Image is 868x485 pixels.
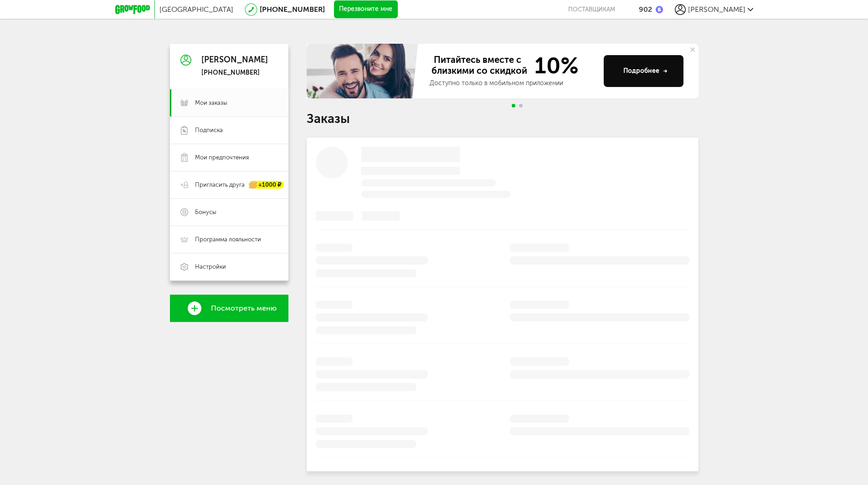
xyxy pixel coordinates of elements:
[195,181,245,189] span: Пригласить друга
[334,0,398,19] button: Перезвоните мне
[512,104,515,107] span: Go to slide 1
[170,253,288,281] a: Настройки
[639,5,652,14] div: 902
[430,54,529,77] span: Питайтесь вместе с близкими со скидкой
[170,171,288,199] a: Пригласить друга +1000 ₽
[195,263,226,271] span: Настройки
[249,181,284,189] div: +1000 ₽
[195,99,227,107] span: Мои заказы
[170,144,288,171] a: Мои предпочтения
[195,153,249,162] span: Мои предпочтения
[170,89,288,117] a: Мои заказы
[201,69,268,77] div: [PHONE_NUMBER]
[688,5,745,14] span: [PERSON_NAME]
[307,113,699,125] h1: Заказы
[170,117,288,144] a: Подписка
[211,304,277,312] span: Посмотреть меню
[604,55,683,87] button: Подробнее
[519,104,523,107] span: Go to slide 2
[529,54,579,77] span: 10%
[159,5,233,14] span: [GEOGRAPHIC_DATA]
[195,208,216,216] span: Бонусы
[307,44,421,98] img: family-banner.579af9d.jpg
[623,66,668,76] div: Подробнее
[195,126,223,134] span: Подписка
[201,56,268,65] div: [PERSON_NAME]
[430,79,596,88] div: Доступно только в мобильном приложении
[656,6,663,13] img: bonus_b.cdccf46.png
[170,226,288,253] a: Программа лояльности
[170,199,288,226] a: Бонусы
[195,235,261,244] span: Программа лояльности
[170,295,288,322] a: Посмотреть меню
[260,5,325,14] a: [PHONE_NUMBER]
